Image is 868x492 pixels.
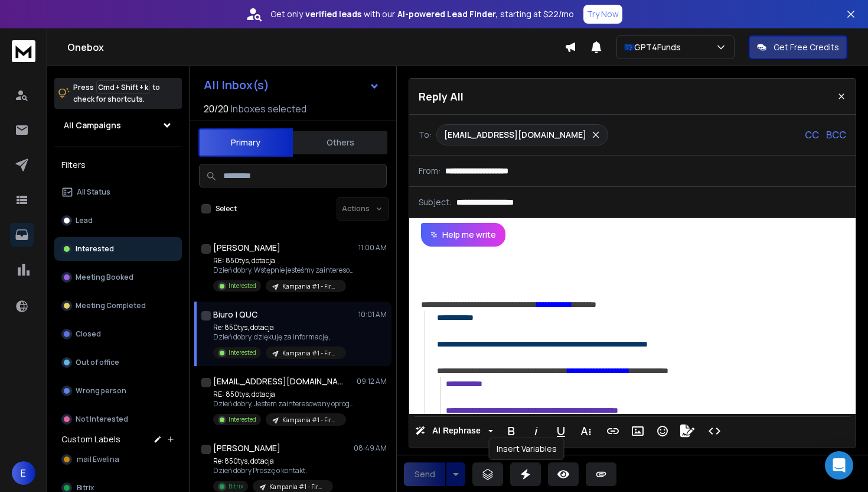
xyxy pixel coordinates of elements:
[213,457,333,466] p: Re: 850tys, dotacja
[213,376,343,387] h1: [EMAIL_ADDRESS][DOMAIN_NAME]
[358,243,387,253] p: 11:00 AM
[213,466,333,475] p: Dzień dobry Proszę o kontakt.
[76,301,146,310] p: Meeting Completed
[12,40,35,62] img: logo
[231,102,306,116] h3: Inboxes selected
[198,128,293,157] button: Primary
[213,399,355,409] p: Dzień dobry, Jestem zainteresowany oprogramowaniem
[77,455,119,464] span: mail Ewelina
[67,40,564,54] h1: Onebox
[204,79,269,91] h1: All Inbox(s)
[282,416,339,425] p: Kampania #1 - Firmy Produkcyjne
[651,419,674,443] button: Emoticons
[96,80,150,94] span: Cmd + Shift + k
[749,35,847,59] button: Get Free Credits
[421,223,505,247] button: Help me write
[282,282,339,291] p: Kampania #1 - Firmy Produkcyjne
[229,482,243,491] p: Bitrix
[354,444,387,453] p: 08:49 AM
[54,294,182,318] button: Meeting Completed
[358,310,387,319] p: 10:01 AM
[54,180,182,204] button: All Status
[626,419,649,443] button: Insert Image (⌘P)
[624,41,686,53] p: 🇪🇺GPT4Funds
[76,358,119,367] p: Out of office
[213,332,346,342] p: Dzień dobry, dziękuję za informację,
[204,102,229,116] span: 20 / 20
[12,461,35,485] button: E
[213,266,355,275] p: Dzień dobry. Wstępnie jesteśmy zainteresowani.
[305,8,361,20] strong: verified leads
[229,415,256,424] p: Interested
[54,379,182,403] button: Wrong person
[269,483,326,491] p: Kampania #1 - Firmy Produkcyjne
[293,130,387,156] button: Others
[76,415,128,424] p: Not Interested
[676,419,699,443] button: Signature
[213,256,355,266] p: RE: 850tys, dotacja
[774,41,839,53] p: Get Free Credits
[489,438,564,460] div: Insert Variables
[61,433,120,445] h3: Custom Labels
[587,8,619,20] p: Try Now
[805,128,819,142] p: CC
[270,8,574,20] p: Get only with our starting at $22/mo
[64,119,121,131] h1: All Campaigns
[397,8,498,20] strong: AI-powered Lead Finder,
[73,82,160,105] p: Press to check for shortcuts.
[216,204,237,213] label: Select
[229,348,256,357] p: Interested
[825,451,853,480] div: Open Intercom Messenger
[282,349,339,358] p: Kampania #1 - Firmy Produkcyjne
[54,209,182,232] button: Lead
[54,237,182,261] button: Interested
[54,266,182,289] button: Meeting Booked
[357,377,387,386] p: 09:12 AM
[419,88,464,105] p: Reply All
[229,281,256,290] p: Interested
[602,419,624,443] button: Insert Link (⌘K)
[213,390,355,399] p: RE: 850tys, dotacja
[419,196,452,208] p: Subject:
[213,242,280,254] h1: [PERSON_NAME]
[419,165,440,177] p: From:
[54,407,182,431] button: Not Interested
[826,128,846,142] p: BCC
[76,273,133,282] p: Meeting Booked
[213,442,280,454] h1: [PERSON_NAME]
[76,216,93,225] p: Lead
[77,187,110,197] p: All Status
[583,5,622,24] button: Try Now
[54,157,182,173] h3: Filters
[213,323,346,332] p: Re: 850tys, dotacja
[413,419,495,443] button: AI Rephrase
[54,114,182,137] button: All Campaigns
[444,129,586,141] p: [EMAIL_ADDRESS][DOMAIN_NAME]
[76,329,101,339] p: Closed
[76,386,126,396] p: Wrong person
[76,244,114,254] p: Interested
[430,426,483,436] span: AI Rephrase
[419,129,432,141] p: To:
[703,419,726,443] button: Code View
[213,309,257,321] h1: Biuro | QUC
[575,419,597,443] button: More Text
[54,322,182,346] button: Closed
[194,73,389,97] button: All Inbox(s)
[54,448,182,471] button: mail Ewelina
[54,351,182,374] button: Out of office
